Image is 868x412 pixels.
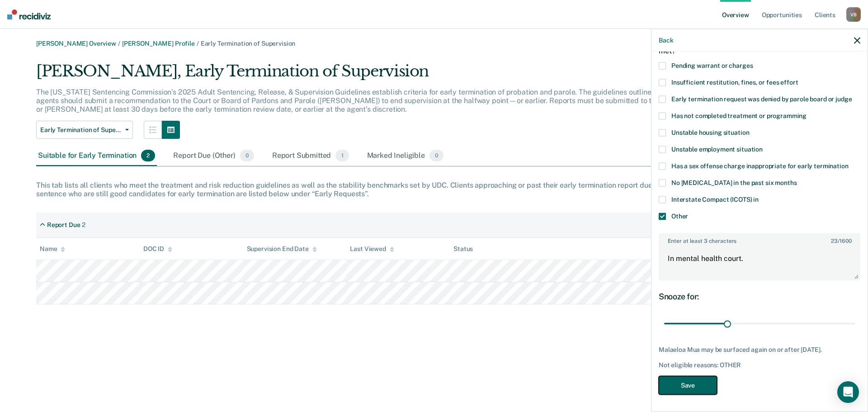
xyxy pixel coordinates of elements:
div: Status [453,245,473,253]
span: Interstate Compact (ICOTS) in [671,195,759,203]
span: Unstable employment situation [671,145,763,152]
div: Snooze for: [659,291,860,301]
a: [PERSON_NAME] Overview [36,40,116,47]
div: Name [40,245,65,253]
label: Enter at least 3 characters [660,234,859,244]
div: Not eligible reasons: OTHER [659,361,860,369]
span: Other [671,212,688,219]
span: 0 [429,150,443,161]
div: Report Submitted [270,146,351,166]
span: 0 [240,150,254,161]
div: [PERSON_NAME], Early Termination of Supervision [36,62,687,88]
span: 1 [335,150,349,161]
div: Marked Ineligible [365,146,446,166]
span: Early Termination of Supervision [201,40,296,47]
div: Open Intercom Messenger [837,381,859,403]
span: 2 [141,150,155,161]
span: No [MEDICAL_DATA] in the past six months [671,179,797,186]
div: This tab lists all clients who meet the treatment and risk reduction guidelines as well as the st... [36,181,832,198]
span: Early termination request was denied by parole board or judge [671,95,852,102]
div: DOC ID [143,245,172,253]
span: Unstable housing situation [671,128,749,136]
span: Insufficient restitution, fines, or fees effort [671,78,798,85]
textarea: In mental health court. [660,246,859,279]
button: Save [659,376,717,394]
div: Last Viewed [350,245,394,253]
div: Report Due [47,221,80,229]
img: Recidiviz [7,9,51,19]
span: Has not completed treatment or programming [671,112,807,119]
span: / [195,40,201,47]
div: Report Due (Other) [171,146,255,166]
p: The [US_STATE] Sentencing Commission’s 2025 Adult Sentencing, Release, & Supervision Guidelines e... [36,88,679,114]
span: Has a sex offense charge inappropriate for early termination [671,162,849,169]
span: / 1600 [831,237,851,244]
div: Supervision End Date [247,245,317,253]
a: [PERSON_NAME] Profile [122,40,195,47]
div: Malaeloa Mua may be surfaced again on or after [DATE]. [659,346,860,354]
span: Pending warrant or charges [671,62,753,69]
div: V B [846,7,861,22]
button: Back [659,36,673,44]
span: / [116,40,122,47]
div: 2 [82,221,85,229]
span: Early Termination of Supervision [40,126,122,134]
span: 23 [831,237,838,244]
div: Suitable for Early Termination [36,146,157,166]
